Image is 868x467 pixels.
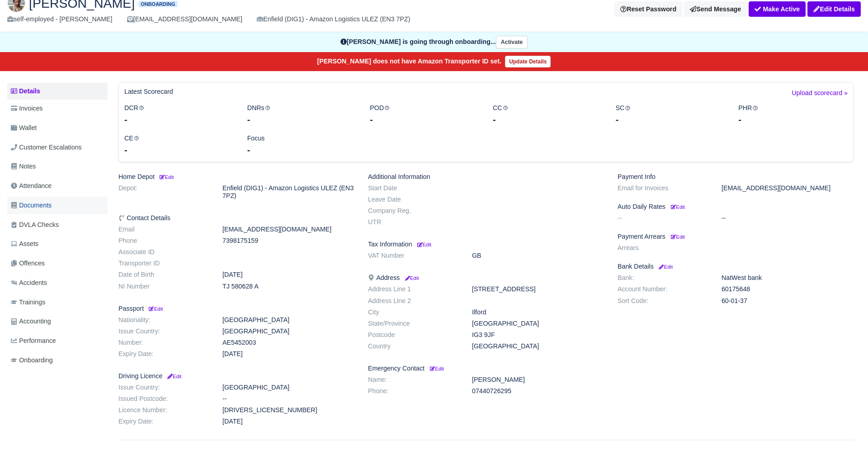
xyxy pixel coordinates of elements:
[465,376,611,384] dd: [PERSON_NAME]
[112,350,216,358] dt: Expiry Date:
[216,226,361,233] dd: [EMAIL_ADDRESS][DOMAIN_NAME]
[11,181,52,191] span: Attendance
[112,384,216,391] dt: Issue Country:
[611,274,715,282] dt: Bank:
[611,184,715,192] dt: Email for Invoices
[216,237,361,245] dd: 7398175159
[7,255,108,272] a: Offences
[11,103,42,114] span: Invoices
[124,144,234,156] div: -
[749,1,806,17] button: Make Active
[11,142,82,153] span: Customer Escalations
[112,260,216,267] dt: Transporter ID
[112,248,216,256] dt: Associate ID
[415,241,431,248] a: Edit
[7,332,108,350] a: Performance
[465,320,611,327] dd: [GEOGRAPHIC_DATA]
[7,274,108,292] a: Accidents
[368,173,604,181] h6: Additional Information
[216,283,361,290] dd: TJ 580628 A
[7,313,108,330] a: Accounting
[247,113,357,126] div: -
[216,406,361,414] dd: [DRIVERS_LICENSE_NUMBER]
[158,174,174,180] small: Edit
[216,395,361,403] dd: --
[361,184,465,192] dt: Start Date
[609,103,732,126] div: SC
[361,308,465,316] dt: City
[361,218,465,226] dt: UTR
[216,339,361,347] dd: AE5452003
[611,214,715,222] dt: --
[7,216,108,234] a: DVLA Checks
[361,376,465,384] dt: Name:
[7,119,108,137] a: Wallet
[11,220,59,230] span: DVLA Checks
[241,133,363,156] div: Focus
[657,264,673,270] small: Edit
[618,263,854,270] h6: Bank Details
[616,113,725,126] div: -
[166,372,181,380] a: Edit
[611,297,715,305] dt: Sort Code:
[11,200,52,211] span: Documents
[465,331,611,339] dd: IG3 9JF
[124,88,173,96] h6: Latest Scorecard
[112,226,216,233] dt: Email
[112,237,216,245] dt: Phone
[124,113,234,126] div: -
[11,239,38,249] span: Assets
[684,1,747,17] a: Send Message
[158,173,174,180] a: Edit
[7,235,108,253] a: Assets
[807,1,861,17] a: Edit Details
[417,242,431,247] small: Edit
[216,384,361,391] dd: [GEOGRAPHIC_DATA]
[493,113,602,126] div: -
[7,14,113,24] div: self-employed - [PERSON_NAME]
[112,184,216,200] dt: Depot:
[361,207,465,215] dt: Company Reg.
[671,204,685,210] small: Edit
[715,285,860,293] dd: 60175648
[112,316,216,324] dt: Nationality:
[112,271,216,279] dt: Date of Birth
[361,285,465,293] dt: Address Line 1
[147,306,163,312] small: Edit
[7,197,108,214] a: Documents
[611,285,715,293] dt: Account Number:
[7,294,108,311] a: Trainings
[112,395,216,403] dt: Issued Postcode:
[7,139,108,156] a: Customer Escalations
[216,271,361,279] dd: [DATE]
[363,103,486,126] div: POD
[361,252,465,260] dt: VAT Number
[465,342,611,350] dd: [GEOGRAPHIC_DATA]
[361,387,465,395] dt: Phone:
[669,203,685,210] a: Edit
[611,244,715,252] dt: Arrears
[361,320,465,327] dt: State/Province
[428,365,444,372] a: Edit
[403,274,419,281] a: Edit
[361,331,465,339] dt: Postcode
[7,177,108,195] a: Attendance
[118,305,354,313] h6: Passport
[823,424,868,467] div: Chat Widget
[11,258,45,269] span: Offences
[738,113,848,126] div: -
[11,278,47,288] span: Accidents
[7,158,108,175] a: Notes
[7,83,108,100] a: Details
[216,327,361,335] dd: [GEOGRAPHIC_DATA]
[715,274,860,282] dd: NatWest bank
[403,275,419,281] small: Edit
[118,372,354,380] h6: Driving Licence
[361,342,465,350] dt: Country
[361,297,465,305] dt: Address Line 2
[11,355,53,366] span: Onboarding
[715,297,860,305] dd: 60-01-37
[216,350,361,358] dd: [DATE]
[618,173,854,181] h6: Payment Info
[216,316,361,324] dd: [GEOGRAPHIC_DATA]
